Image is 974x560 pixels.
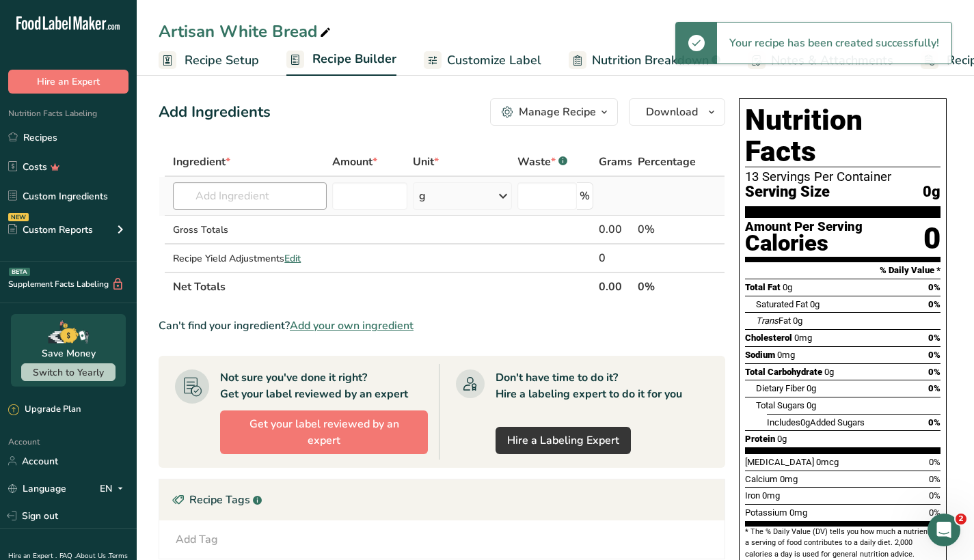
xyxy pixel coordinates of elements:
div: Upgrade Plan [8,403,81,417]
span: Download [646,104,698,120]
span: Recipe Setup [185,51,259,70]
span: Iron [745,490,760,501]
span: 0g [777,434,787,444]
span: Fat [756,316,791,326]
div: 0.00 [599,221,632,238]
span: Edit [284,252,301,265]
span: 0% [928,299,941,309]
button: Download [629,98,725,126]
span: Unit [413,154,439,170]
button: Get your label reviewed by an expert [220,410,428,454]
th: 0% [635,272,699,300]
span: Switch to Yearly [33,366,104,379]
span: 0% [928,367,941,377]
a: Nutrition Breakdown [569,45,720,76]
div: Don't have time to do it? Hire a labeling expert to do it for you [496,369,682,402]
div: Add Ingredients [159,101,271,124]
div: EN [100,480,128,496]
iframe: Intercom live chat [928,514,960,546]
span: 0g [807,400,816,410]
span: 0% [929,474,941,484]
button: Hire an Expert [8,70,128,94]
span: 0mg [780,474,798,484]
span: 0g [824,367,834,377]
div: Add Tag [176,531,218,548]
span: 0mcg [816,457,839,467]
span: Sodium [745,350,775,360]
span: 0g [810,299,820,309]
span: 0% [928,282,941,292]
span: Total Fat [745,282,781,292]
span: Grams [599,154,632,170]
span: Get your label reviewed by an expert [232,416,416,449]
span: Amount [332,154,377,170]
span: Calcium [745,474,778,484]
div: Save Money [42,346,96,361]
span: 0% [928,333,941,343]
div: Manage Recipe [519,104,596,120]
a: Recipe Builder [286,44,396,76]
span: [MEDICAL_DATA] [745,457,814,467]
div: 0% [638,221,696,238]
th: 0.00 [596,272,635,300]
span: 0mg [789,507,807,518]
div: g [419,188,426,204]
div: 0 [923,221,941,257]
div: Recipe Tags [159,479,725,520]
i: Trans [756,316,779,326]
div: Can't find your ingredient? [159,318,725,334]
span: 0% [929,457,941,467]
span: Nutrition Breakdown [592,51,709,70]
span: 0g [793,316,802,326]
div: BETA [9,268,30,276]
span: Includes Added Sugars [767,417,865,428]
a: Hire a Labeling Expert [496,427,631,454]
th: Net Totals [170,272,596,300]
input: Add Ingredient [173,182,327,210]
div: Custom Reports [8,223,93,237]
span: Cholesterol [745,333,792,343]
span: 0mg [777,350,795,360]
button: Manage Recipe [490,98,618,126]
span: Dietary Fiber [756,383,804,393]
span: 0% [928,383,941,393]
span: 0mg [762,490,780,501]
span: Ingredient [173,154,230,170]
span: Recipe Builder [312,50,396,68]
section: % Daily Value * [745,262,941,279]
span: Total Carbohydrate [745,367,822,377]
span: 0% [928,417,941,428]
div: 13 Servings Per Container [745,170,941,184]
span: Serving Size [745,184,830,201]
div: Gross Totals [173,223,327,237]
div: Recipe Yield Adjustments [173,251,327,266]
span: 0mg [794,333,812,343]
span: Total Sugars [756,400,804,410]
span: 0g [783,282,792,292]
span: Add your own ingredient [290,318,414,334]
span: 0% [928,350,941,360]
span: 0g [923,184,941,201]
span: Potassium [745,507,787,518]
div: NEW [8,213,29,221]
span: 0g [807,383,816,393]
a: Language [8,477,66,501]
a: Recipe Setup [159,45,259,76]
button: Switch to Yearly [21,363,116,381]
div: Your recipe has been created successfully! [717,23,951,64]
span: Protein [745,434,775,444]
span: Saturated Fat [756,299,808,309]
section: * The % Daily Value (DV) tells you how much a nutrient in a serving of food contributes to a dail... [745,527,941,560]
div: Artisan White Bread [159,19,334,44]
span: 2 [956,514,966,524]
div: 0 [599,250,632,266]
a: Customize Label [424,45,541,76]
span: 0g [800,417,810,428]
span: Customize Label [447,51,541,70]
div: Calories [745,234,863,253]
div: Amount Per Serving [745,221,863,234]
div: Not sure you've done it right? Get your label reviewed by an expert [220,369,408,402]
h1: Nutrition Facts [745,104,941,167]
div: Waste [517,154,567,170]
span: 0% [929,490,941,501]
